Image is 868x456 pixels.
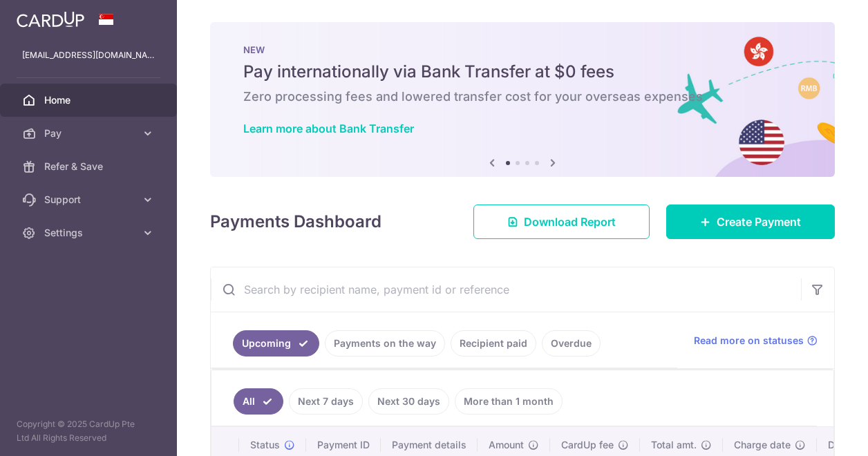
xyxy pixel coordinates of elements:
span: Status [250,438,280,452]
a: Next 30 days [368,388,449,415]
input: Search by recipient name, payment id or reference [211,267,801,312]
h5: Pay internationally via Bank Transfer at $0 fees [243,61,802,83]
a: More than 1 month [455,388,563,415]
span: Support [44,193,135,207]
img: Bank transfer banner [210,22,835,177]
a: Download Report [473,205,650,239]
span: Create Payment [717,213,801,230]
span: Total amt. [651,438,697,452]
a: Next 7 days [289,388,363,415]
p: NEW [243,44,802,55]
img: CardUp [17,11,84,28]
a: Recipient paid [451,330,536,357]
p: [EMAIL_ADDRESS][DOMAIN_NAME] [22,48,155,62]
h4: Payments Dashboard [210,209,381,234]
span: Refer & Save [44,160,135,173]
a: Learn more about Bank Transfer [243,122,414,135]
h6: Zero processing fees and lowered transfer cost for your overseas expenses [243,88,802,105]
a: All [234,388,283,415]
span: Settings [44,226,135,240]
a: Read more on statuses [694,334,818,348]
span: Charge date [734,438,791,452]
a: Upcoming [233,330,319,357]
span: Amount [489,438,524,452]
span: Read more on statuses [694,334,804,348]
a: Overdue [542,330,601,357]
span: CardUp fee [561,438,614,452]
span: Home [44,93,135,107]
span: Pay [44,126,135,140]
span: Download Report [524,213,616,230]
a: Payments on the way [325,330,445,357]
a: Create Payment [666,205,835,239]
